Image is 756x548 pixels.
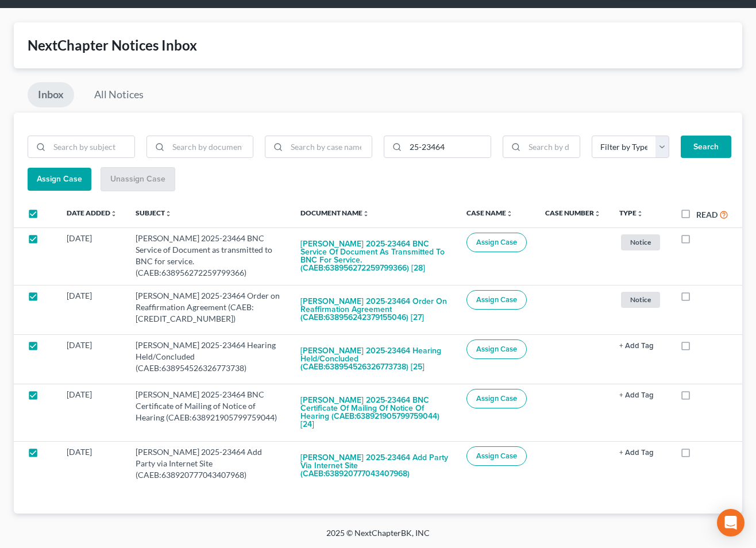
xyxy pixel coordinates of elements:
[57,285,126,334] td: [DATE]
[67,209,117,217] a: Date Addedunfold_more
[126,441,291,491] td: [PERSON_NAME] 2025-23464 Add Party via Internet Site (CAEB:638920777043407968)
[545,209,601,217] a: Case Numberunfold_more
[476,394,517,403] span: Assign Case
[406,136,491,158] input: Search by case number
[57,227,126,285] td: [DATE]
[621,292,660,307] span: Notice
[619,446,662,458] a: + Add Tag
[619,290,662,309] a: Notice
[28,168,91,191] button: Assign Case
[619,389,662,400] a: + Add Tag
[300,446,448,485] button: [PERSON_NAME] 2025-23464 Add Party via Internet Site (CAEB:638920777043407968)
[621,234,660,250] span: Notice
[476,451,517,461] span: Assign Case
[57,334,126,384] td: [DATE]
[619,449,654,457] button: + Add Tag
[506,210,513,217] i: unfold_more
[110,210,117,217] i: unfold_more
[619,392,654,399] button: + Add Tag
[136,209,172,217] a: Subjectunfold_more
[594,210,601,217] i: unfold_more
[466,290,527,310] button: Assign Case
[300,233,448,280] button: [PERSON_NAME] 2025-23464 BNC Service of Document as transmitted to BNC for service. (CAEB:6389562...
[165,210,172,217] i: unfold_more
[49,136,134,158] input: Search by subject
[126,227,291,285] td: [PERSON_NAME] 2025-23464 BNC Service of Document as transmitted to BNC for service. (CAEB:6389562...
[300,209,369,217] a: Document Nameunfold_more
[57,384,126,441] td: [DATE]
[126,285,291,334] td: [PERSON_NAME] 2025-23464 Order on Reaffirmation Agreement (CAEB:[CREDIT_CARD_NUMBER])
[476,238,517,247] span: Assign Case
[300,290,448,329] button: [PERSON_NAME] 2025-23464 Order on Reaffirmation Agreement (CAEB:638956242379155046) [27]
[28,82,74,107] a: Inbox
[619,233,662,252] a: Notice
[466,446,527,466] button: Assign Case
[696,209,718,221] label: Read
[168,136,253,158] input: Search by document name
[466,339,527,359] button: Assign Case
[717,509,745,537] div: Open Intercom Messenger
[619,339,662,351] a: + Add Tag
[84,82,154,107] a: All Notices
[300,339,448,379] button: [PERSON_NAME] 2025-23464 Hearing Held/Concluded (CAEB:638954526326773738) [25]
[300,389,448,436] button: [PERSON_NAME] 2025-23464 BNC Certificate of Mailing of Notice of Hearing (CAEB:638921905799759044...
[476,295,517,304] span: Assign Case
[57,441,126,491] td: [DATE]
[524,136,580,158] input: Search by date
[476,345,517,354] span: Assign Case
[466,389,527,408] button: Assign Case
[466,233,527,252] button: Assign Case
[287,136,372,158] input: Search by case name
[126,384,291,441] td: [PERSON_NAME] 2025-23464 BNC Certificate of Mailing of Notice of Hearing (CAEB:638921905799759044)
[51,527,705,548] div: 2025 © NextChapterBK, INC
[37,174,82,184] span: Assign Case
[637,210,643,217] i: unfold_more
[619,209,643,217] a: Typeunfold_more
[126,334,291,384] td: [PERSON_NAME] 2025-23464 Hearing Held/Concluded (CAEB:638954526326773738)
[362,210,369,217] i: unfold_more
[619,342,654,350] button: + Add Tag
[466,209,513,217] a: Case Nameunfold_more
[681,136,731,159] button: Search
[28,36,728,55] div: NextChapter Notices Inbox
